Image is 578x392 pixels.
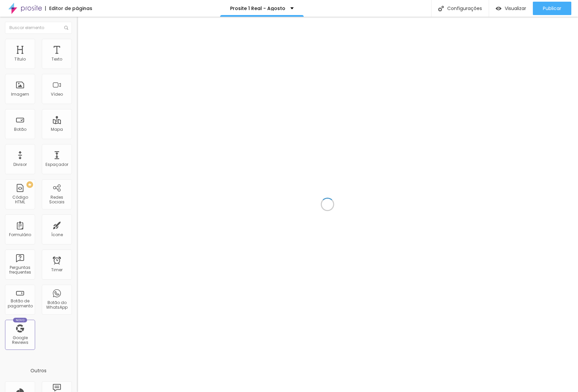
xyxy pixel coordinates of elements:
img: view-1.svg [496,6,501,11]
div: Botão de pagamento [7,299,33,308]
div: Editor de páginas [45,6,92,11]
input: Buscar elemento [5,22,72,34]
div: Código HTML [7,195,33,205]
div: Redes Sociais [43,195,70,205]
div: Divisor [13,162,27,167]
p: Prosite 1 Real - Agosto [230,6,285,11]
div: Título [14,57,26,62]
button: Publicar [533,2,571,15]
span: Publicar [543,6,561,11]
div: Texto [52,57,62,62]
div: Botão do WhatsApp [43,300,70,310]
img: Icone [438,6,444,11]
div: Google Reviews [7,335,33,345]
div: Espaçador [45,162,68,167]
div: Vídeo [51,92,63,97]
div: Imagem [11,92,29,97]
img: Icone [64,26,68,30]
div: Ícone [51,232,63,237]
button: Visualizar [489,2,533,15]
div: Botão [14,127,26,132]
div: Perguntas frequentes [7,265,33,275]
div: Novo [13,318,27,322]
div: Mapa [51,127,63,132]
span: Visualizar [505,6,526,11]
div: Timer [51,268,63,272]
div: Formulário [9,232,31,237]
